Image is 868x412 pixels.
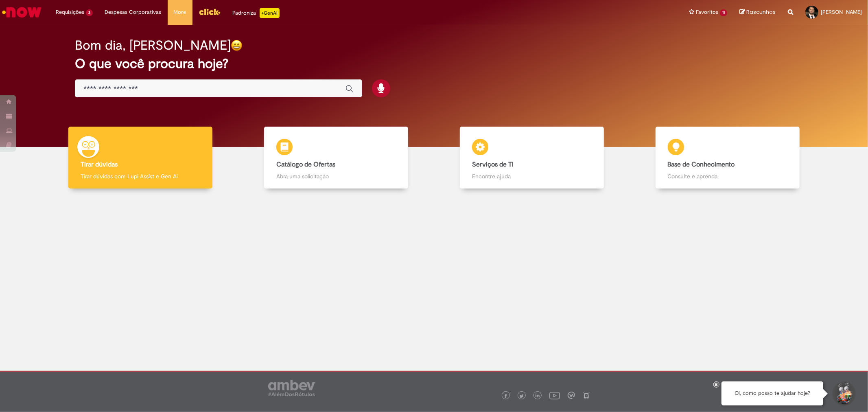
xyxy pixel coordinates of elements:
b: Serviços de TI [472,160,514,169]
a: Rascunhos [739,9,776,16]
a: Base de Conhecimento Consulte e aprenda [630,127,825,189]
div: Padroniza [233,8,280,18]
img: logo_footer_twitter.png [520,394,524,398]
span: More [174,8,186,16]
img: logo_footer_ambev_rotulo_gray.png [268,380,315,396]
img: logo_footer_youtube.png [549,390,560,401]
p: Consulte e aprenda [668,172,787,180]
span: [PERSON_NAME] [821,9,862,15]
img: logo_footer_naosei.png [583,392,590,399]
p: Tirar dúvidas com Lupi Assist e Gen Ai [81,172,200,180]
b: Tirar dúvidas [81,160,118,169]
span: 11 [720,9,727,16]
span: Rascunhos [746,8,776,16]
span: Requisições [56,8,84,16]
span: Despesas Corporativas [105,8,162,16]
img: logo_footer_linkedin.png [536,394,540,399]
img: click_logo_yellow_360x200.png [199,6,221,18]
img: happy-face.png [231,39,243,51]
span: 2 [86,9,93,16]
a: Catálogo de Ofertas Abra uma solicitação [238,127,434,189]
p: Abra uma solicitação [276,172,396,180]
p: +GenAi [260,8,280,18]
a: Serviços de TI Encontre ajuda [434,127,630,189]
b: Base de Conhecimento [668,160,735,169]
h2: Bom dia, [PERSON_NAME] [75,38,231,53]
h2: O que você procura hoje? [75,57,793,71]
div: Oi, como posso te ajudar hoje? [722,381,823,405]
p: Encontre ajuda [472,172,592,180]
button: Iniciar Conversa de Suporte [831,381,856,406]
img: logo_footer_workplace.png [568,392,575,399]
img: ServiceNow [1,4,43,20]
a: Tirar dúvidas Tirar dúvidas com Lupi Assist e Gen Ai [43,127,238,189]
span: Favoritos [696,8,718,16]
b: Catálogo de Ofertas [276,160,335,169]
img: logo_footer_facebook.png [504,394,508,398]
